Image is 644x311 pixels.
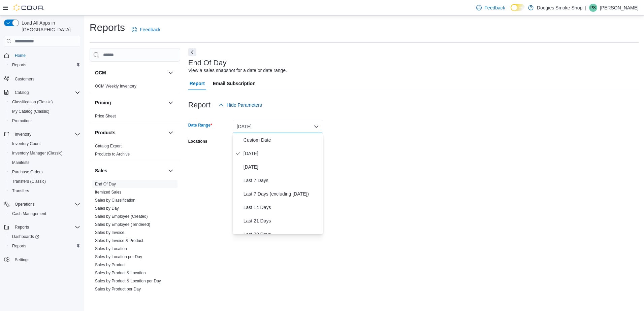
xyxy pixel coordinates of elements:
[95,84,136,89] a: OCM Weekly Inventory
[95,287,141,291] a: Sales by Product per Day
[4,48,80,282] nav: Complex example
[95,222,150,227] span: Sales by Employee (Tendered)
[9,233,42,241] a: Dashboards
[12,223,80,231] span: Reports
[9,117,80,125] span: Promotions
[7,97,83,107] button: Classification (Classic)
[9,149,80,157] span: Inventory Manager (Classic)
[188,101,211,109] h3: Report
[12,223,32,231] button: Reports
[95,198,135,203] span: Sales by Classification
[9,98,56,106] a: Classification (Classic)
[9,159,80,167] span: Manifests
[95,238,143,243] span: Sales by Invoice & Product
[590,4,596,12] span: PS
[244,149,320,158] span: [DATE]
[95,129,116,136] h3: Products
[95,167,165,174] button: Sales
[9,187,80,195] span: Transfers
[95,286,141,292] span: Sales by Product per Day
[15,132,31,137] span: Inventory
[190,77,205,90] span: Report
[244,230,320,238] span: Last 30 Days
[474,1,508,14] a: Feedback
[9,61,29,69] a: Reports
[95,206,119,211] span: Sales by Day
[1,200,83,209] button: Operations
[15,202,35,207] span: Operations
[9,117,35,125] a: Promotions
[167,167,175,175] button: Sales
[7,186,83,196] button: Transfers
[95,181,116,187] span: End Of Day
[12,130,80,138] span: Inventory
[95,83,136,89] span: OCM Weekly Inventory
[12,200,37,208] button: Operations
[95,271,146,275] a: Sales by Product & Location
[19,20,80,33] span: Load All Apps in [GEOGRAPHIC_DATA]
[9,149,65,157] a: Inventory Manager (Classic)
[12,179,46,184] span: Transfers (Classic)
[244,203,320,211] span: Last 14 Days
[9,177,80,185] span: Transfers (Classic)
[95,113,116,119] span: Price Sheet
[90,180,180,296] div: Sales
[9,98,80,106] span: Classification (Classic)
[12,109,50,114] span: My Catalog (Classic)
[216,98,265,112] button: Hide Parameters
[95,69,106,76] h3: OCM
[95,69,165,76] button: OCM
[7,148,83,158] button: Inventory Manager (Classic)
[1,88,83,97] button: Catalog
[244,163,320,171] span: [DATE]
[95,167,107,174] h3: Sales
[233,120,323,133] button: [DATE]
[12,160,29,165] span: Manifests
[244,136,320,144] span: Custom Date
[129,23,163,36] a: Feedback
[12,130,34,138] button: Inventory
[537,4,582,12] p: Doogies Smoke Shop
[12,255,80,264] span: Settings
[95,222,150,227] a: Sales by Employee (Tendered)
[7,107,83,116] button: My Catalog (Classic)
[188,48,196,56] button: Next
[9,159,32,167] a: Manifests
[188,67,287,74] div: View a sales snapshot for a date or date range.
[9,210,49,218] a: Cash Management
[12,200,80,208] span: Operations
[9,187,32,195] a: Transfers
[95,151,130,157] span: Products to Archive
[7,158,83,167] button: Manifests
[12,169,43,175] span: Purchase Orders
[95,230,124,235] span: Sales by Invoice
[95,270,146,276] span: Sales by Product & Location
[95,99,111,106] h3: Pricing
[12,74,80,83] span: Customers
[90,21,125,34] h1: Reports
[95,246,127,251] span: Sales by Location
[7,241,83,251] button: Reports
[511,4,525,11] input: Dark Mode
[9,210,80,218] span: Cash Management
[484,4,505,11] span: Feedback
[9,233,80,241] span: Dashboards
[95,262,126,268] span: Sales by Product
[90,112,180,123] div: Pricing
[95,238,143,243] a: Sales by Invoice & Product
[7,209,83,218] button: Cash Management
[95,214,148,219] span: Sales by Employee (Created)
[140,26,160,33] span: Feedback
[12,243,26,249] span: Reports
[9,140,80,148] span: Inventory Count
[9,177,49,185] a: Transfers (Classic)
[244,190,320,198] span: Last 7 Days (excluding [DATE])
[167,69,175,77] button: OCM
[95,254,142,259] a: Sales by Location per Day
[1,255,83,265] button: Settings
[12,141,41,146] span: Inventory Count
[12,99,53,105] span: Classification (Classic)
[9,168,80,176] span: Purchase Orders
[12,51,28,60] a: Home
[7,177,83,186] button: Transfers (Classic)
